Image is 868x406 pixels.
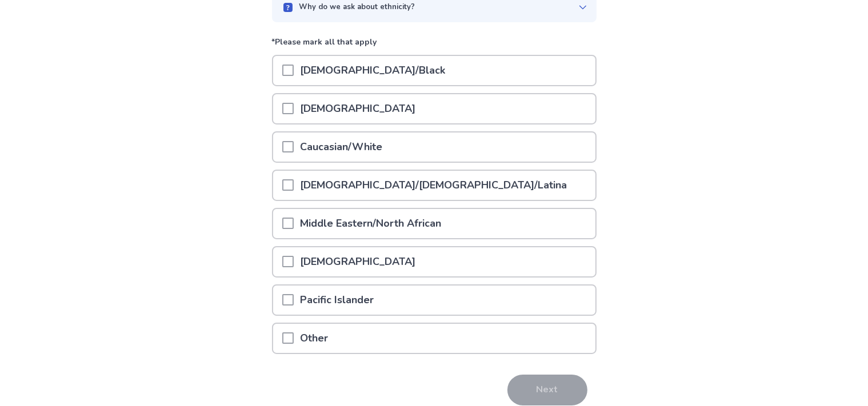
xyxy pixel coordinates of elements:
[294,286,381,315] p: Pacific Islander
[294,171,574,200] p: [DEMOGRAPHIC_DATA]/[DEMOGRAPHIC_DATA]/Latina
[294,247,423,276] p: [DEMOGRAPHIC_DATA]
[272,36,597,55] p: *Please mark all that apply
[294,56,453,85] p: [DEMOGRAPHIC_DATA]/Black
[507,375,587,405] button: Next
[299,2,415,13] p: Why do we ask about ethnicity?
[294,324,335,353] p: Other
[294,94,423,123] p: [DEMOGRAPHIC_DATA]
[294,132,390,162] p: Caucasian/White
[294,209,449,238] p: Middle Eastern/North African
